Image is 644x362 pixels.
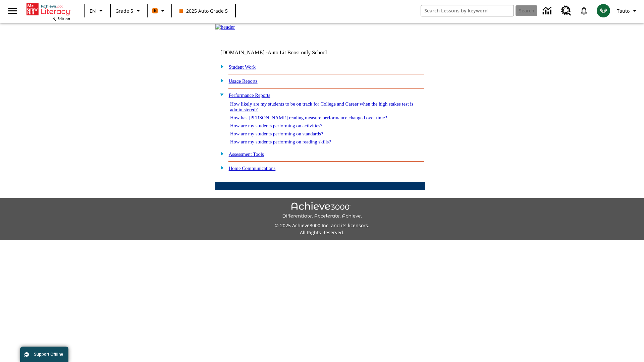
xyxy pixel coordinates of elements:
a: How has [PERSON_NAME] reading measure performance changed over time? [230,115,387,120]
img: header [215,24,235,30]
a: Home Communications [229,166,276,171]
a: Notifications [575,2,593,19]
a: Resource Center, Will open in new tab [557,2,575,20]
span: EN [90,7,96,14]
img: Achieve3000 Differentiate Accelerate Achieve [282,202,362,219]
a: Student Work [229,64,256,70]
img: plus.gif [217,165,224,171]
span: Grade 5 [115,7,133,14]
nobr: Auto Lit Boost only School [268,50,327,55]
a: Data Center [539,2,557,20]
span: Support Offline [34,352,63,357]
button: Grade: Grade 5, Select a grade [113,5,145,17]
span: B [154,6,157,15]
button: Select a new avatar [593,2,614,19]
span: 2025 Auto Grade 5 [179,7,228,14]
img: minus.gif [217,92,224,98]
button: Boost Class color is orange. Change class color [150,5,169,17]
button: Language: EN, Select a language [87,5,108,17]
span: Tauto [617,7,630,14]
img: plus.gif [217,63,224,69]
a: Usage Reports [229,78,258,84]
img: plus.gif [217,150,224,157]
button: Profile/Settings [614,5,641,17]
a: How are my students performing on activities? [230,123,322,128]
img: plus.gif [217,77,224,83]
img: avatar image [597,4,610,17]
td: [DOMAIN_NAME] - [220,50,344,56]
button: Support Offline [20,347,68,362]
a: How are my students performing on reading skills? [230,139,331,144]
input: search field [421,5,514,16]
span: NJ Edition [52,16,70,21]
a: How are my students performing on standards? [230,131,323,136]
div: Home [26,2,70,21]
a: Assessment Tools [229,152,264,157]
a: Performance Reports [229,93,270,98]
button: Open side menu [3,1,22,21]
a: How likely are my students to be on track for College and Career when the high stakes test is adm... [230,101,413,112]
